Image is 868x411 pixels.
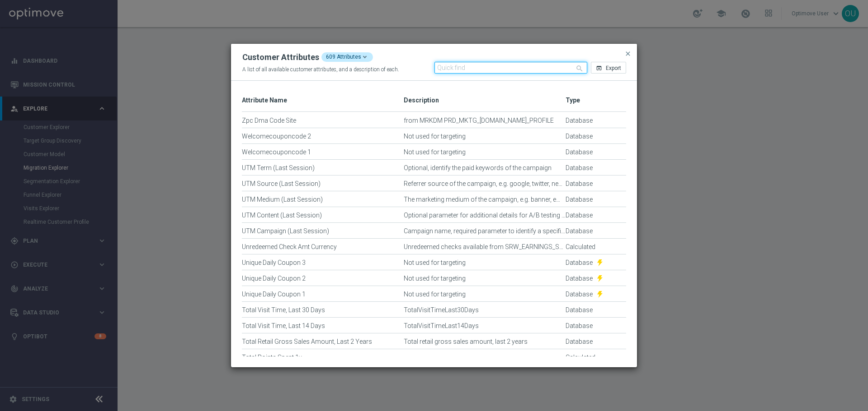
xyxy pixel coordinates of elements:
[566,117,593,125] div: Type
[593,259,603,267] img: Realtime attribute
[242,133,404,148] div: Welcomecouponcode 2
[404,275,566,290] div: Not used for targeting
[566,338,593,346] span: Database
[566,243,595,251] div: Type
[242,333,626,349] div: Press SPACE to select this row.
[566,97,580,104] span: Type
[242,270,626,286] div: Press SPACE to select this row.
[566,259,603,267] div: Type
[242,243,404,259] div: Unredeemed Check Amt Currency
[242,148,404,164] div: Welcomecouponcode 1
[576,65,584,73] i: search
[242,227,404,243] div: UTM Campaign (Last Session)
[242,52,319,62] div: Customer Attributes
[242,175,626,191] div: Press SPACE to select this row.
[242,223,626,239] div: Press SPACE to select this row.
[404,196,566,211] div: The marketing medium of the campaign, e.g. banner, email, sms
[242,338,404,353] div: Total Retail Gross Sales Amount, Last 2 Years
[404,259,566,274] div: Not used for targeting
[404,148,566,164] div: Not used for targeting
[242,97,287,104] span: Attribute Name
[566,180,593,188] span: Database
[242,354,404,369] div: Total Points Spent 1y
[242,180,404,195] div: UTM Source (Last Session)
[566,148,593,156] div: Type
[242,318,626,333] div: Press SPACE to select this row.
[404,291,566,306] div: Not used for targeting
[566,133,593,140] span: Database
[596,65,602,71] i: open_in_browser
[404,133,566,148] div: Not used for targeting
[566,354,595,361] div: Type
[242,286,626,302] div: Press SPACE to select this row.
[566,354,595,361] span: Calculated
[624,50,632,57] span: close
[566,275,603,282] div: Type
[566,275,593,282] span: Database
[242,164,404,180] div: UTM Term (Last Session)
[566,164,593,172] div: Type
[566,259,593,267] span: Database
[566,212,593,219] div: Type
[566,117,593,125] span: Database
[242,259,404,274] div: Unique Daily Coupon 3
[566,212,593,219] span: Database
[566,338,593,346] div: Type
[566,243,595,251] span: Calculated
[242,117,404,132] div: Zpc Dma Code Site
[566,291,603,298] div: Type
[242,275,404,290] div: Unique Daily Coupon 2
[242,112,626,128] div: Press SPACE to select this row.
[593,291,603,298] img: Realtime attribute
[404,338,566,353] div: Total retail gross sales amount, last 2 years
[434,62,588,74] input: Quick find
[242,254,626,270] div: Press SPACE to select this row.
[566,227,593,235] span: Database
[404,117,566,132] div: from MRKDM PRD_MKTG_[DOMAIN_NAME]_PROFILE
[242,160,626,175] div: Press SPACE to select this row.
[242,66,434,74] div: A list of all available customer attributes, and a description of each.
[242,128,626,144] div: Press SPACE to select this row.
[242,144,626,160] div: Press SPACE to select this row.
[242,191,626,207] div: Press SPACE to select this row.
[404,306,566,322] div: TotalVisitTimeLast30Days
[242,239,626,254] div: Press SPACE to select this row.
[404,97,439,104] span: Description
[566,196,593,203] div: Type
[404,322,566,337] div: TotalVisitTimeLast14Days
[566,291,593,298] span: Database
[566,196,593,203] span: Database
[566,227,593,235] div: Type
[404,180,566,195] div: Referrer source of the campaign, e.g. google, twitter, newsletter
[321,52,373,62] div: 609 Attributes
[404,243,566,259] div: Unredeemed checks available from SRW_EARNINGS_SUMMARY_YTD formatted as Currency
[404,227,566,243] div: Campaign name, required parameter to identify a specific campaign or slogan, e.g. Spring Sale, Ba...
[566,322,593,330] span: Database
[242,291,404,306] div: Unique Daily Coupon 1
[242,302,626,318] div: Press SPACE to select this row.
[566,306,593,314] div: Type
[591,62,626,74] button: open_in_browser Export
[593,275,603,282] img: Realtime attribute
[566,133,593,140] div: Type
[566,322,593,330] div: Type
[404,164,566,180] div: Optional, identify the paid keywords of the campaign
[242,196,404,211] div: UTM Medium (Last Session)
[242,207,626,223] div: Press SPACE to select this row.
[404,212,566,227] div: Optional parameter for additional details for A/B testing and content-targeted ads
[606,65,621,71] span: Export
[566,306,593,314] span: Database
[566,180,593,188] div: Type
[566,148,593,156] span: Database
[242,322,404,337] div: Total Visit Time, Last 14 Days
[242,212,404,227] div: UTM Content (Last Session)
[566,164,593,172] span: Database
[242,349,626,365] div: Press SPACE to select this row.
[242,306,404,322] div: Total Visit Time, Last 30 Days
